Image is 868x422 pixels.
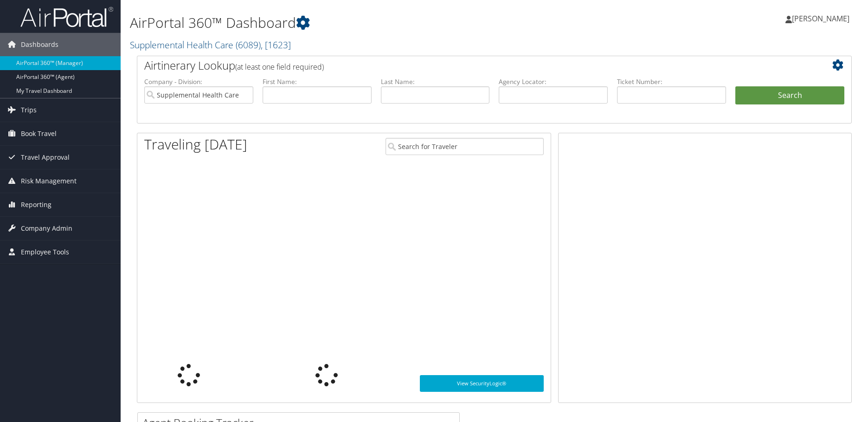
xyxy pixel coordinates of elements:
[21,217,72,240] span: Company Admin
[735,86,844,105] button: Search
[144,77,253,86] label: Company - Division:
[386,138,544,155] input: Search for Traveler
[499,77,608,86] label: Agency Locator:
[420,375,544,392] a: View SecurityLogic®
[21,240,69,264] span: Employee Tools
[21,122,57,145] span: Book Travel
[792,13,849,24] span: [PERSON_NAME]
[144,135,247,154] h1: Traveling [DATE]
[785,5,859,32] a: [PERSON_NAME]
[130,39,291,51] a: Supplemental Health Care
[381,77,490,86] label: Last Name:
[21,169,77,193] span: Risk Management
[261,39,291,51] span: , [ 1623 ]
[144,58,785,73] h2: Airtinerary Lookup
[20,6,113,28] img: airportal-logo.png
[21,33,58,56] span: Dashboards
[21,146,70,169] span: Travel Approval
[21,193,51,216] span: Reporting
[263,77,372,86] label: First Name:
[617,77,726,86] label: Ticket Number:
[235,62,324,72] span: (at least one field required)
[130,13,616,32] h1: AirPortal 360™ Dashboard
[236,39,261,51] span: ( 6089 )
[21,98,37,122] span: Trips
